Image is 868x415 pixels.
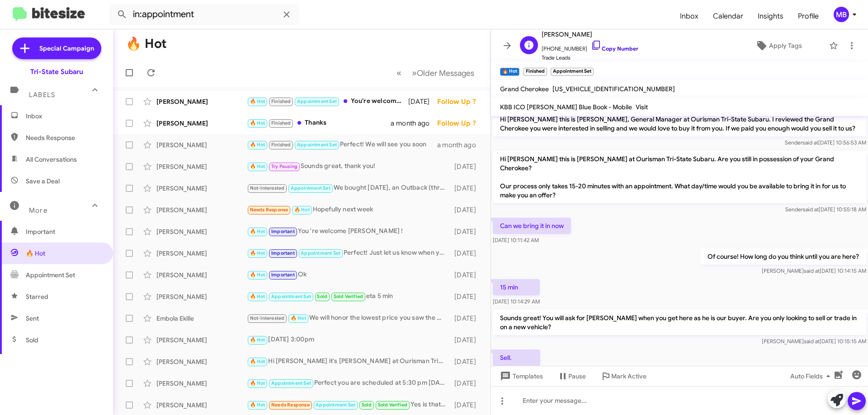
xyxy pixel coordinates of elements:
[550,368,593,384] button: Pause
[30,67,83,76] div: Tri-State Subaru
[450,162,483,171] div: [DATE]
[247,291,450,302] div: eta 5 min
[785,139,866,146] span: Sender [DATE] 10:56:53 AM
[247,96,408,107] div: You're welcome [PERSON_NAME]!
[247,205,450,215] div: Hopefully next week
[247,161,450,172] div: Sounds great, thank you!
[673,3,706,29] a: Inbox
[26,227,103,236] span: Important
[29,206,47,214] span: More
[450,314,483,323] div: [DATE]
[250,315,285,321] span: Not-Interested
[317,294,327,299] span: Sold
[493,237,539,243] span: [DATE] 10:11:42 AM
[26,155,77,164] span: All Conversations
[636,103,648,111] span: Visit
[12,37,101,59] a: Special Campaign
[247,226,450,237] div: You 're welcome [PERSON_NAME] !
[26,112,103,121] span: Inbox
[247,140,437,150] div: Perfect! We will see you soon
[450,227,483,236] div: [DATE]
[552,85,675,93] span: [US_VEHICLE_IDENTIFICATION_NUMBER]
[500,85,549,93] span: Grand Cherokee
[250,98,265,104] span: 🔥 Hot
[247,248,450,258] div: Perfect! Just let us know when you arrive around 1 or 2, and we'll be ready to assist you. Lookin...
[247,400,450,410] div: Yes is that okay
[26,177,60,186] span: Save a Deal
[26,133,103,142] span: Needs Response
[732,37,825,54] button: Apply Tags
[826,7,858,22] button: MB
[250,294,265,299] span: 🔥 Hot
[291,315,306,321] span: 🔥 Hot
[391,119,437,128] div: a month ago
[250,207,288,213] span: Needs Response
[493,350,540,366] p: Sell.
[417,68,474,78] span: Older Messages
[271,272,295,278] span: Important
[700,248,866,265] p: Of course! How long do you think until you are here?
[247,270,450,280] div: Ok
[412,67,417,79] span: »
[362,402,372,408] span: Sold
[437,140,483,149] div: a month ago
[500,68,519,76] small: 🔥 Hot
[39,44,94,53] span: Special Campaign
[156,336,247,345] div: [PERSON_NAME]
[791,3,826,29] a: Profile
[156,379,247,388] div: [PERSON_NAME]
[156,357,247,366] div: [PERSON_NAME]
[391,64,407,82] button: Previous
[26,270,75,280] span: Appointment Set
[750,3,791,29] a: Insights
[437,119,483,128] div: Follow Up ?
[156,249,247,258] div: [PERSON_NAME]
[803,206,819,213] span: said at
[271,228,295,234] span: Important
[247,118,391,128] div: Thanks
[523,68,547,76] small: Finished
[271,120,291,126] span: Finished
[542,53,638,62] span: Trade Leads
[762,338,866,345] span: [PERSON_NAME] [DATE] 10:15:15 AM
[334,294,363,299] span: Sold Verified
[437,97,483,106] div: Follow Up ?
[250,380,265,386] span: 🔥 Hot
[126,37,167,51] h1: 🔥 Hot
[247,356,450,367] div: Hi [PERSON_NAME] it's [PERSON_NAME] at Ourisman Tri-State Subaru. Kick off Back to School with hu...
[156,184,247,193] div: [PERSON_NAME]
[450,205,483,214] div: [DATE]
[271,402,310,408] span: Needs Response
[156,314,247,323] div: Embola Ekille
[491,368,550,384] button: Templates
[156,162,247,171] div: [PERSON_NAME]
[271,294,311,299] span: Appointment Set
[247,183,450,193] div: We bought [DATE], an Outback (through [PERSON_NAME]). Thanks.
[783,368,841,384] button: Auto Fields
[392,64,480,82] nav: Page navigation example
[406,64,480,82] button: Next
[156,97,247,106] div: [PERSON_NAME]
[250,359,265,364] span: 🔥 Hot
[611,368,646,384] span: Mark Active
[500,103,632,111] span: KBB ICO [PERSON_NAME] Blue Book - Mobile
[250,402,265,408] span: 🔥 Hot
[493,279,540,295] p: 15 min
[250,228,265,234] span: 🔥 Hot
[316,402,355,408] span: Appointment Set
[29,91,55,99] span: Labels
[26,249,45,258] span: 🔥 Hot
[790,368,834,384] span: Auto Fields
[250,272,265,278] span: 🔥 Hot
[378,402,408,408] span: Sold Verified
[498,368,543,384] span: Templates
[250,142,265,148] span: 🔥 Hot
[247,313,450,323] div: We will honor the lowest price you saw the market is changing daily can i schedule you [DATE]
[408,97,437,106] div: [DATE]
[26,292,48,301] span: Starred
[450,249,483,258] div: [DATE]
[493,111,866,136] p: Hi [PERSON_NAME] this is [PERSON_NAME], General Manager at Ourisman Tri-State Subaru. I reviewed ...
[706,3,750,29] span: Calendar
